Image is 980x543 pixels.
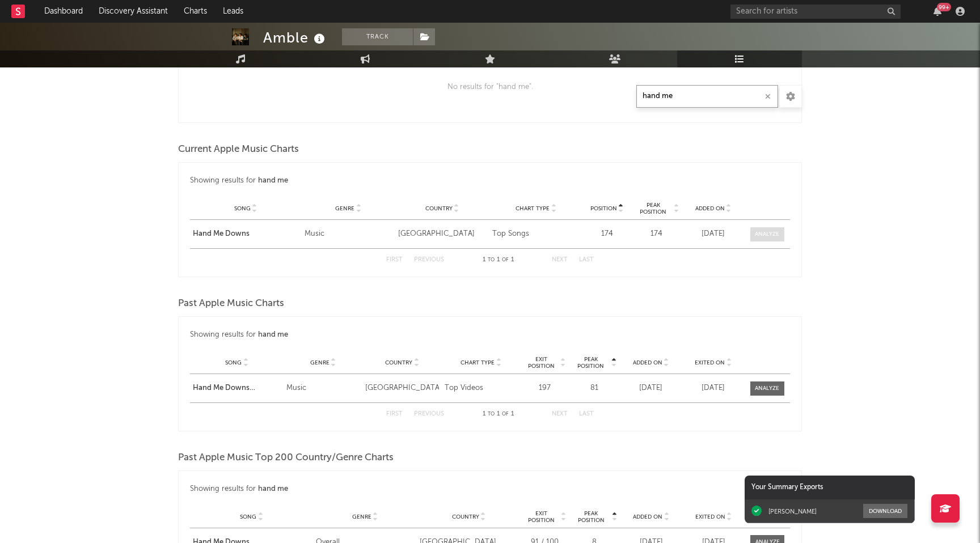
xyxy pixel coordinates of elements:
[225,359,242,366] span: Song
[579,411,594,417] button: Last
[579,257,594,263] button: Last
[685,228,742,240] div: [DATE]
[352,514,371,520] span: Genre
[488,257,495,262] span: to
[636,85,778,108] input: Search Playlists/Charts
[193,383,281,394] a: Hand Me Downs (Visualizer)
[633,359,662,366] span: Added On
[730,5,901,19] input: Search for artists
[234,205,251,212] span: Song
[461,359,495,366] span: Chart Type
[305,228,392,240] div: Music
[190,482,790,496] div: Showing results for
[634,228,679,240] div: 174
[335,205,354,212] span: Genre
[863,504,907,518] button: Download
[467,253,529,267] div: 1 1 1
[178,451,394,465] span: Past Apple Music Top 200 Country/Genre Charts
[572,356,610,370] span: Peak Position
[193,228,299,240] a: Hand Me Downs
[258,328,288,342] div: hand me
[190,328,790,342] div: Showing results for
[385,359,412,366] span: Country
[502,412,509,417] span: of
[365,383,438,394] div: [GEOGRAPHIC_DATA]
[523,356,559,370] span: Exit Position
[414,257,444,263] button: Previous
[492,228,580,240] div: Top Songs
[552,257,568,263] button: Next
[523,383,566,394] div: 197
[623,383,679,394] div: [DATE]
[633,514,662,520] span: Added On
[425,205,453,212] span: Country
[398,228,486,240] div: [GEOGRAPHIC_DATA]
[258,174,288,188] div: hand me
[178,297,284,311] span: Past Apple Music Charts
[516,205,550,212] span: Chart Type
[342,28,413,45] button: Track
[502,257,509,262] span: of
[768,507,817,515] div: [PERSON_NAME]
[445,383,518,394] div: Top Videos
[190,174,790,188] div: Showing results for
[467,408,529,421] div: 1 1 1
[258,482,288,496] div: hand me
[634,202,673,215] span: Peak Position
[263,28,328,47] div: Amble
[310,359,330,366] span: Genre
[695,205,725,212] span: Added On
[685,383,742,394] div: [DATE]
[745,476,915,499] div: Your Summary Exports
[240,514,256,520] span: Song
[523,510,559,524] span: Exit Position
[452,514,479,520] span: Country
[488,412,495,417] span: to
[414,411,444,417] button: Previous
[586,228,628,240] div: 174
[937,3,951,11] div: 99 +
[695,514,725,520] span: Exited On
[386,411,403,417] button: First
[572,510,610,524] span: Peak Position
[933,7,941,16] button: 99+
[286,383,360,394] div: Music
[190,58,790,117] div: No results for " hand me ".
[178,143,299,156] span: Current Apple Music Charts
[386,257,403,263] button: First
[572,383,617,394] div: 81
[590,205,617,212] span: Position
[695,359,725,366] span: Exited On
[552,411,568,417] button: Next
